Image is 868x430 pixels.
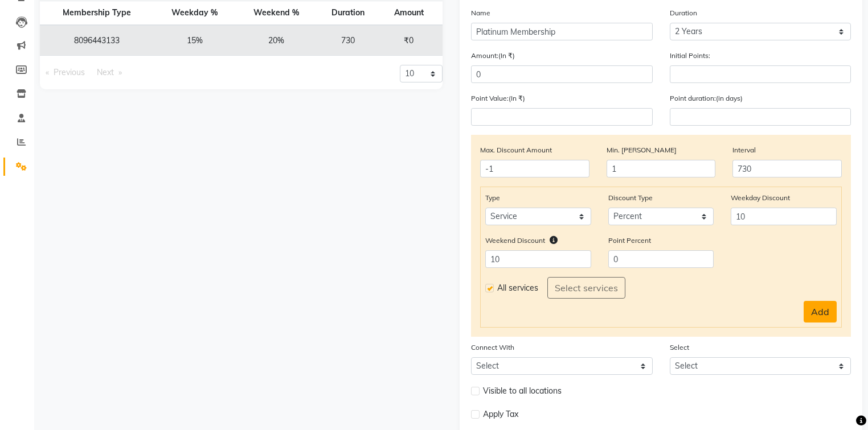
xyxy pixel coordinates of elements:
[154,1,236,26] th: Weekday %
[485,235,545,246] label: Weekend Discount
[154,25,236,56] td: 15%
[670,51,710,61] label: Initial Points:
[480,145,552,155] label: Max. Discount Amount
[40,65,233,80] nav: Pagination
[670,342,689,353] label: Select
[317,1,380,26] th: Duration
[804,301,837,323] button: Add
[471,342,514,353] label: Connect With
[497,282,538,294] span: All services
[97,67,114,77] span: Next
[483,385,562,397] span: Visible to all locations
[54,67,85,77] span: Previous
[40,25,154,56] td: 8096443133
[607,145,677,155] label: Min. [PERSON_NAME]
[40,1,154,26] th: Membership Type
[471,93,525,104] label: Point Value:(In ₹)
[236,1,317,26] th: Weekend %
[608,193,653,203] label: Discount Type
[471,51,515,61] label: Amount:(In ₹)
[670,93,743,104] label: Point duration:(in days)
[731,193,790,203] label: Weekday Discount
[670,8,697,18] label: Duration
[236,25,317,56] td: 20%
[471,8,490,18] label: Name
[317,25,380,56] td: 730
[485,193,500,203] label: Type
[483,408,518,420] span: Apply Tax
[608,235,651,246] label: Point Percent
[380,25,438,56] td: ₹0
[380,1,438,26] th: Amount
[732,145,756,155] label: Interval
